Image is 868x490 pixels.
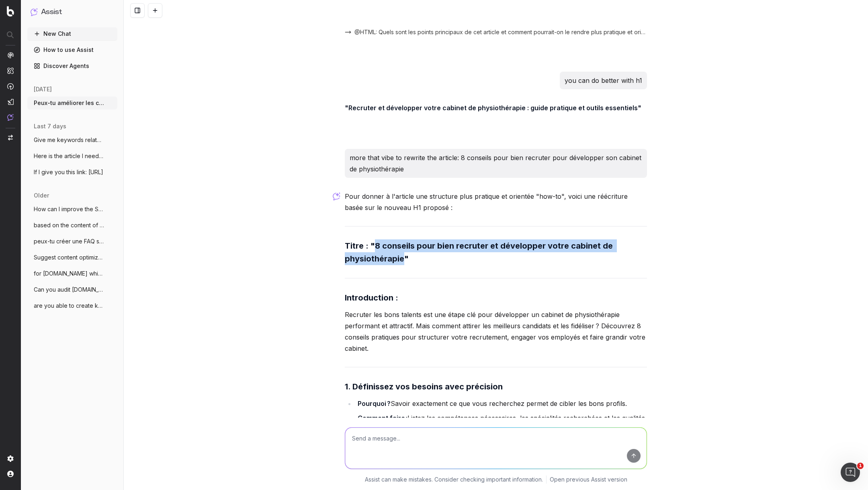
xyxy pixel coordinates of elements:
[27,251,117,264] button: Suggest content optimization and keyword
[7,471,14,477] img: My account
[27,203,117,216] button: How can I improve the SEO of this page?
[27,134,117,146] button: Give me keywords related to moving a med
[355,412,647,435] li: Listez les compétences nécessaires, les spécialités recherchées et les qualités humaines importan...
[27,235,117,248] button: peux-tu créer une FAQ sur Gestion des re
[27,97,117,109] button: Peux-tu améliorer les contenus que je va
[27,283,117,296] button: Can you audit [DOMAIN_NAME] in terms of
[345,309,647,354] p: Recruter les bons talents est une étape clé pour développer un cabinet de physiothérapie performa...
[7,6,14,16] img: Botify logo
[333,192,340,200] img: Botify assist logo
[345,191,647,213] p: Pour donner à l'article une structure plus pratique et orientée "how-to", voici une réécriture ba...
[34,168,103,176] span: If I give you this link: [URL]
[345,241,615,264] strong: Titre : "8 conseils pour bien recruter et développer votre cabinet de physiothérapie"
[358,414,407,422] strong: Comment faire :
[31,8,38,16] img: Assist
[350,152,642,175] p: more that vibe to rewrite the article: 8 conseils pour bien recruter pour développer son cabinet ...
[34,191,49,200] span: older
[7,114,14,121] img: Assist
[7,52,14,58] img: Analytics
[27,43,117,56] a: How to use Assist
[31,6,114,18] button: Assist
[358,399,391,408] strong: Pourquoi ?
[27,150,117,163] button: Here is the article I need you to optimi
[354,28,647,36] span: @HTML: Quels sont les points principaux de cet article et comment pourrait-on le rendre plus prat...
[7,455,14,462] img: Setting
[857,463,864,469] span: 1
[34,152,104,160] span: Here is the article I need you to optimi
[34,85,52,93] span: [DATE]
[27,60,117,72] a: Discover Agents
[34,270,104,278] span: for [DOMAIN_NAME] which is our B2B
[34,221,104,229] span: based on the content of this page showca
[41,6,62,18] h1: Assist
[7,83,14,90] img: Activation
[8,135,13,140] img: Switch project
[565,75,642,86] p: you can do better with h1
[355,398,647,409] li: Savoir exactement ce que vous recherchez permet de cibler les bons profils.
[27,219,117,232] button: based on the content of this page showca
[34,136,104,144] span: Give me keywords related to moving a med
[34,99,104,107] span: Peux-tu améliorer les contenus que je va
[841,463,860,482] iframe: Intercom live chat
[345,382,503,391] strong: 1. Définissez vos besoins avec précision
[34,237,104,245] span: peux-tu créer une FAQ sur Gestion des re
[365,476,543,484] p: Assist can make mistakes. Consider checking important information.
[345,28,647,36] button: @HTML: Quels sont les points principaux de cet article et comment pourrait-on le rendre plus prat...
[345,293,398,303] strong: Introduction :
[27,267,117,280] button: for [DOMAIN_NAME] which is our B2B
[7,67,14,74] img: Intelligence
[34,302,104,310] span: are you able to create keywords group fo
[27,27,117,40] button: New Chat
[7,99,14,105] img: Studio
[345,104,641,112] strong: "Recruter et développer votre cabinet de physiothérapie : guide pratique et outils essentiels"
[34,253,104,261] span: Suggest content optimization and keyword
[27,166,117,179] button: If I give you this link: [URL]
[27,299,117,312] button: are you able to create keywords group fo
[34,286,104,294] span: Can you audit [DOMAIN_NAME] in terms of
[34,205,104,213] span: How can I improve the SEO of this page?
[550,476,627,484] a: Open previous Assist version
[34,122,66,130] span: last 7 days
